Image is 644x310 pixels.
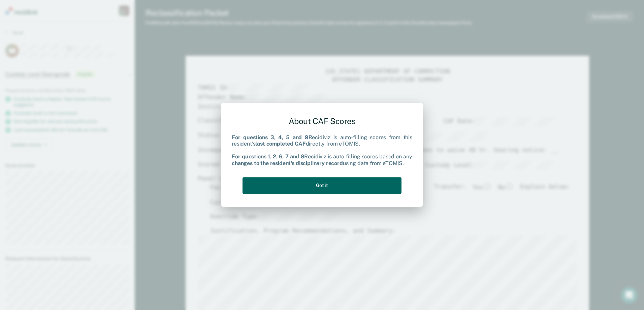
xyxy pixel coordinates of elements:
[232,154,304,160] b: For questions 1, 2, 6, 7 and 8
[243,177,401,194] button: Got it
[232,160,343,166] b: changes to the resident's disciplinary record
[232,111,412,131] div: About CAF Scores
[232,134,412,166] div: Recidiviz is auto-filling scores from this resident's directly from eTOMIS. Recidiviz is auto-fil...
[232,134,309,141] b: For questions 3, 4, 5 and 9
[255,141,305,147] b: last completed CAF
